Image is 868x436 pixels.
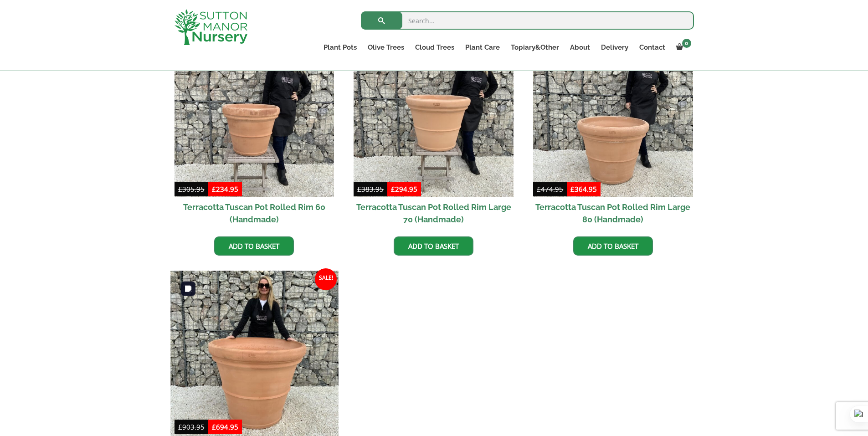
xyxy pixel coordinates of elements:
[570,185,597,194] bdi: 364.95
[361,11,694,30] input: Search...
[214,236,294,256] a: Add to basket: “Terracotta Tuscan Pot Rolled Rim 60 (Handmade)”
[537,185,541,194] span: £
[315,268,337,290] span: Sale!
[570,185,575,194] span: £
[391,185,417,194] bdi: 294.95
[391,185,395,194] span: £
[175,37,334,197] img: Terracotta Tuscan Pot Rolled Rim 60 (Handmade)
[634,41,671,54] a: Contact
[175,9,247,45] img: logo
[178,185,182,194] span: £
[394,236,473,256] a: Add to basket: “Terracotta Tuscan Pot Rolled Rim Large 70 (Handmade)”
[682,39,691,48] span: 0
[212,185,238,194] bdi: 234.95
[596,41,634,54] a: Delivery
[175,37,334,230] a: Sale! Terracotta Tuscan Pot Rolled Rim 60 (Handmade)
[178,422,182,431] span: £
[533,197,693,230] h2: Terracotta Tuscan Pot Rolled Rim Large 80 (Handmade)
[460,41,505,54] a: Plant Care
[354,37,514,197] img: Terracotta Tuscan Pot Rolled Rim Large 70 (Handmade)
[410,41,460,54] a: Cloud Trees
[212,422,216,431] span: £
[533,37,693,230] a: Sale! Terracotta Tuscan Pot Rolled Rim Large 80 (Handmade)
[533,37,693,197] img: Terracotta Tuscan Pot Rolled Rim Large 80 (Handmade)
[357,185,384,194] bdi: 383.95
[212,185,216,194] span: £
[178,422,205,431] bdi: 903.95
[175,197,334,230] h2: Terracotta Tuscan Pot Rolled Rim 60 (Handmade)
[212,422,238,431] bdi: 694.95
[671,41,694,54] a: 0
[537,185,563,194] bdi: 474.95
[354,37,514,230] a: Sale! Terracotta Tuscan Pot Rolled Rim Large 70 (Handmade)
[178,185,205,194] bdi: 305.95
[573,236,653,256] a: Add to basket: “Terracotta Tuscan Pot Rolled Rim Large 80 (Handmade)”
[565,41,596,54] a: About
[505,41,565,54] a: Topiary&Other
[318,41,362,54] a: Plant Pots
[357,185,361,194] span: £
[362,41,410,54] a: Olive Trees
[354,197,514,230] h2: Terracotta Tuscan Pot Rolled Rim Large 70 (Handmade)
